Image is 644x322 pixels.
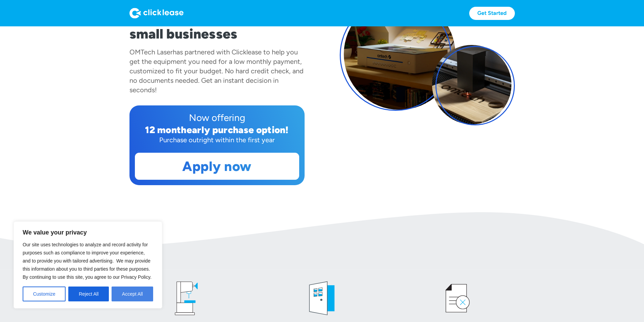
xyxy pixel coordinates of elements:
[302,278,342,319] img: welcome icon
[135,153,299,179] a: Apply now
[23,287,66,301] button: Customize
[129,48,173,56] div: OMTech Laser
[129,8,184,19] img: Logo
[14,221,162,308] div: We value your privacy
[135,135,299,145] div: Purchase outright within the first year
[23,228,153,237] p: We value your privacy
[135,111,299,124] div: Now offering
[145,124,187,135] div: 12 month
[469,7,515,20] a: Get Started
[129,48,304,94] div: has partnered with Clicklease to help you get the equipment you need for a low monthly payment, c...
[187,124,289,135] div: early purchase option!
[437,278,478,319] img: credit icon
[68,287,109,301] button: Reject All
[112,287,153,301] button: Accept All
[23,242,151,280] span: Our site uses technologies to analyze and record activity for purposes such as compliance to impr...
[166,278,207,319] img: drill press icon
